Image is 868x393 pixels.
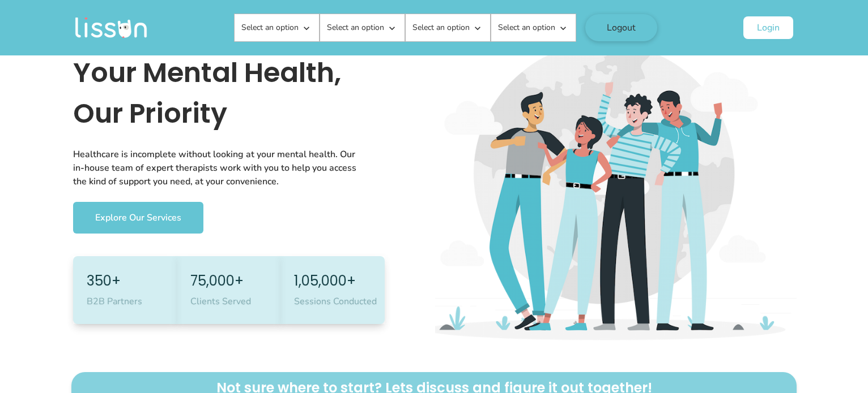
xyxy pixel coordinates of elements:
[435,9,797,341] img: image
[87,295,175,308] p: B2B Partners
[190,272,278,290] h4: 75,000+
[743,16,793,39] button: Login
[498,22,555,33] p: Select an option
[412,22,470,33] p: Select an option
[190,295,278,308] p: Clients Served
[294,295,382,308] p: Sessions Conducted
[585,14,657,41] button: Logout
[241,22,299,33] p: Select an option
[75,18,147,38] img: Lissun
[73,202,203,234] a: Explore Our Services
[294,272,382,290] h4: 1,05,000+
[327,22,384,33] p: Select an option
[73,53,385,134] h1: Your Mental Health, Our Priority
[73,134,368,202] p: Healthcare is incomplete without looking at your mental health. Our in-house team of expert thera...
[87,272,175,290] h4: 350+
